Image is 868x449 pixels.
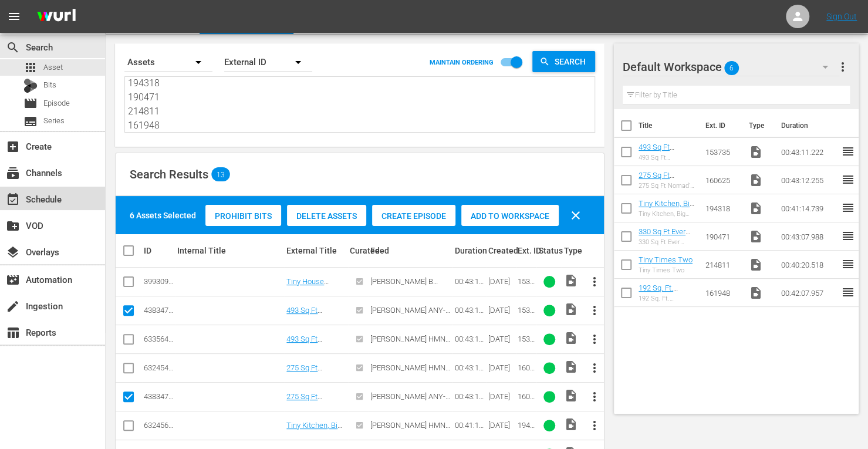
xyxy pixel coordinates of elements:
[6,326,20,340] span: Reports
[580,354,609,382] button: more_vert
[742,109,774,142] th: Type
[639,227,690,254] a: 330 Sq Ft Ever Growing Tiny House
[518,277,535,295] span: 153735
[454,246,484,255] div: Duration
[43,115,65,127] span: Series
[749,258,763,272] span: Video
[144,421,174,430] div: 63245651
[23,96,38,110] span: Episode
[724,56,739,80] span: 6
[372,211,455,221] span: Create Episode
[550,51,595,72] span: Search
[776,166,841,194] td: 00:43:12.255
[776,138,841,166] td: 00:43:11.222
[749,201,763,215] span: Video
[6,193,20,207] span: Schedule
[841,229,855,243] span: reorder
[563,302,577,316] span: Video
[639,171,685,188] a: 275 Sq Ft Nomad's Nest
[286,363,333,381] a: 275 Sq Ft Nomad's Nest
[518,335,535,352] span: 153735
[580,296,609,325] button: more_vert
[286,277,343,312] a: Tiny House Nation: [STREET_ADDRESS][US_STATE]
[701,279,744,307] td: 161948
[144,246,174,255] div: ID
[563,331,577,345] span: Video
[461,205,559,226] button: Add to Workspace
[826,12,857,21] a: Sign Out
[128,79,595,133] textarea: 153735 160625 194318 190471 214811 161948
[370,306,450,323] span: [PERSON_NAME] ANY-FORM FYI
[205,205,281,226] button: Prohibit Bits
[370,363,450,381] span: [PERSON_NAME] HMN ANY-FORM FYI
[518,306,535,323] span: 153735
[461,211,559,221] span: Add to Workspace
[563,360,577,374] span: Video
[23,60,38,75] span: Asset
[6,40,20,55] span: Search
[454,363,484,372] div: 00:43:12.192
[518,363,535,381] span: 160625
[144,335,174,343] div: 63356427
[836,60,850,74] span: more_vert
[639,182,696,190] div: 275 Sq Ft Nomad's Nest
[639,143,677,169] a: 493 Sq Ft [US_STATE] Chalet
[623,50,839,83] div: Default Workspace
[538,246,560,255] div: Status
[749,286,763,300] span: Video
[639,109,698,142] th: Title
[370,246,451,255] div: Feed
[488,246,514,255] div: Created
[454,421,484,430] div: 00:41:14.752
[776,279,841,307] td: 00:42:07.957
[488,392,514,401] div: [DATE]
[130,210,196,221] div: 6 Assets Selected
[580,383,609,411] button: more_vert
[580,411,609,440] button: more_vert
[518,421,535,438] span: 194318
[286,421,342,438] a: Tiny Kitchen, Big Taste
[287,211,366,221] span: Delete Assets
[639,199,694,217] a: Tiny Kitchen, Big Taste
[370,421,450,438] span: [PERSON_NAME] HMN ANY-FORM FYI
[454,306,484,315] div: 00:43:11.222
[6,245,20,259] span: Overlays
[841,285,855,299] span: reorder
[841,257,855,271] span: reorder
[124,46,212,79] div: Assets
[211,170,230,178] span: 13
[23,79,38,93] div: Bits
[224,46,312,79] div: External ID
[130,167,208,181] span: Search Results
[698,109,741,142] th: Ext. ID
[144,277,174,286] div: 39930931
[841,144,855,158] span: reorder
[580,325,609,353] button: more_vert
[518,392,535,410] span: 160625
[144,306,174,315] div: 43834759
[639,154,696,161] div: 493 Sq Ft [US_STATE] Chalet
[370,392,450,410] span: [PERSON_NAME] ANY-FORM FYI
[749,145,763,159] span: Video
[43,62,63,73] span: Asset
[587,361,602,375] span: more_vert
[454,277,484,286] div: 00:43:11.295
[177,246,283,255] div: Internal Title
[23,114,38,129] span: Series
[587,275,602,289] span: more_vert
[563,246,577,255] div: Type
[430,59,494,66] p: MAINTAIN ORDERING
[580,268,609,296] button: more_vert
[6,273,20,287] span: Automation
[286,306,325,332] a: 493 Sq Ft [US_STATE] Chalet
[6,219,20,233] span: VOD
[7,9,21,23] span: menu
[749,173,763,187] span: Video
[841,173,855,187] span: reorder
[488,277,514,286] div: [DATE]
[639,295,696,302] div: 192 Sq. Ft. [GEOGRAPHIC_DATA]
[286,246,346,255] div: External Title
[639,238,696,246] div: 330 Sq Ft Ever Growing Tiny House
[776,222,841,251] td: 00:43:07.988
[562,201,590,229] button: clear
